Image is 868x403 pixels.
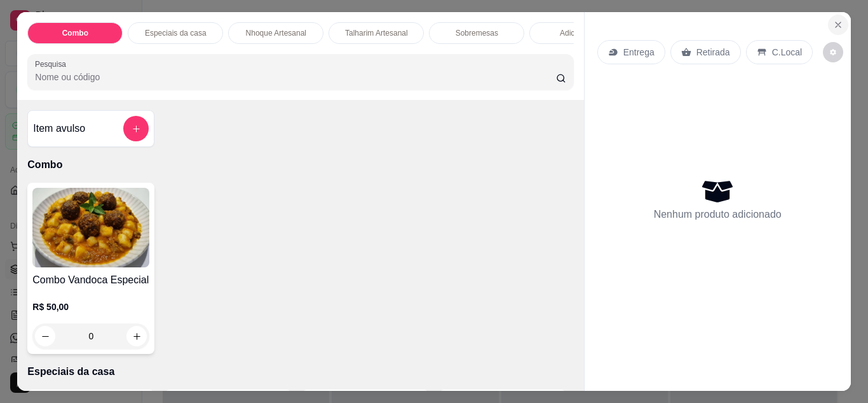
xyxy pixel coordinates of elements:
button: decrease-product-quantity [823,42,843,62]
button: add-separate-item [123,116,149,141]
p: Nenhum produto adicionado [654,207,782,222]
p: Especiais da casa [145,28,207,38]
h4: Combo Vandoca Especial [32,272,149,288]
p: Adicionais [560,28,595,38]
p: C.Local [772,46,802,59]
p: Combo [27,157,573,173]
p: Talharim Artesanal [345,28,408,38]
p: Entrega [623,46,654,59]
input: Pesquisa [35,71,556,83]
h4: Item avulso [33,121,85,136]
p: Sobremesas [456,28,498,38]
p: R$ 50,00 [32,300,149,313]
label: Pesquisa [35,59,71,69]
p: Nhoque Artesanal [246,28,306,38]
button: Close [828,15,848,35]
p: Combo [62,28,88,38]
p: Especiais da casa [27,364,573,379]
p: Retirada [696,46,730,59]
img: product-image [32,188,149,267]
